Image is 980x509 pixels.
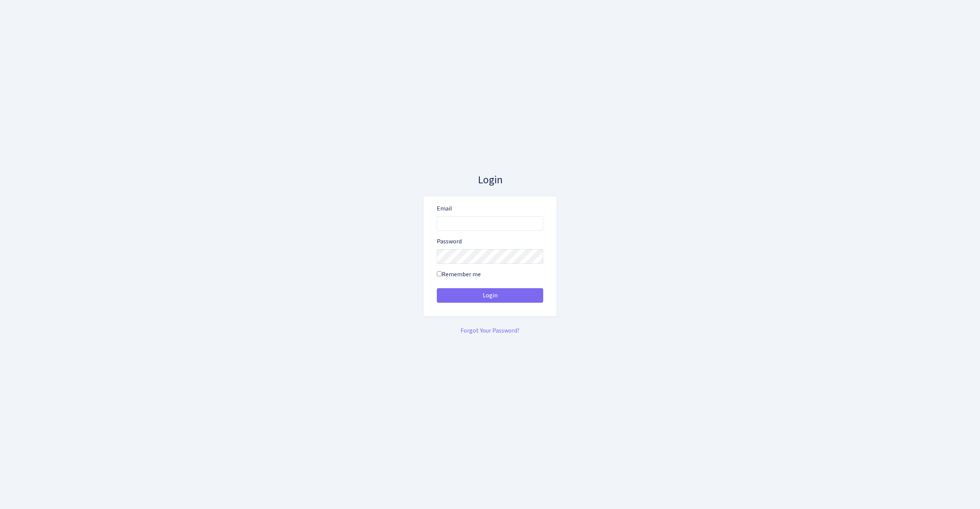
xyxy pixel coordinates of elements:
[437,270,481,279] label: Remember me
[437,288,543,303] button: Login
[437,237,462,246] label: Password
[437,204,452,213] label: Email
[461,326,519,335] a: Forgot Your Password?
[423,174,557,187] h3: Login
[437,271,442,276] input: Remember me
